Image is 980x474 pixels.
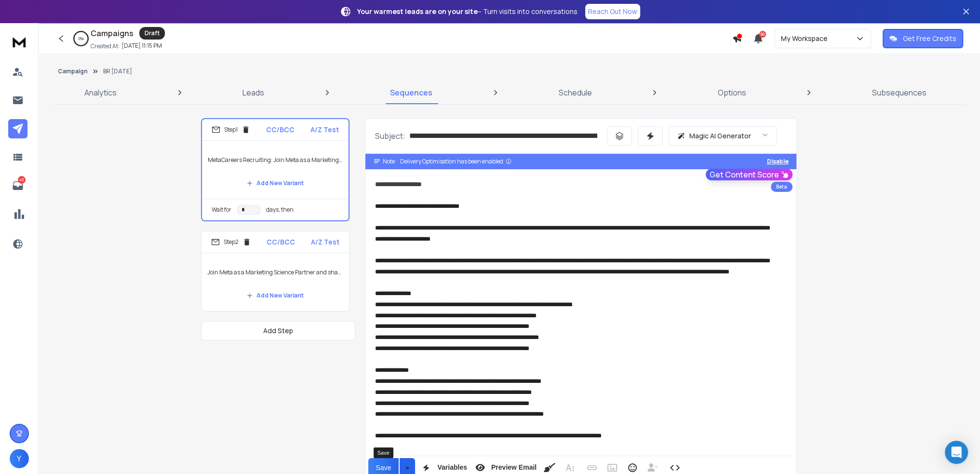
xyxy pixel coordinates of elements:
h1: Campaigns [91,27,134,39]
p: CC/BCC [267,237,295,247]
a: Leads [237,81,270,104]
p: Sequences [390,87,432,98]
p: [DATE] 11:15 PM [121,42,162,50]
li: Step1CC/BCCA/Z TestMetaCareers Recruiting: Join Meta as a Marketing Science Partner - {{location}... [201,118,349,221]
p: Subject: [375,130,405,142]
span: Note: [383,158,396,165]
button: Add Step [201,321,355,340]
button: Disable [767,158,789,165]
div: Save [374,447,393,458]
span: 50 [759,31,766,38]
p: A/Z Test [310,125,339,135]
p: MetaCareers Recruiting: Join Meta as a Marketing Science Partner - {{location}} [208,147,343,174]
p: BR [DATE] [103,68,132,75]
div: Step 1 [212,125,250,134]
div: Step 2 [211,238,251,246]
button: Get Free Credits [883,29,963,48]
p: Join Meta as a Marketing Science Partner and shape the future - {{location}} [207,259,343,286]
span: Preview Email [489,463,538,472]
p: A/Z Test [311,237,339,247]
p: Leads [242,87,264,98]
button: Y [10,449,29,468]
p: Subsequences [872,87,926,98]
p: My Workspace [781,34,832,43]
a: 43 [8,176,27,195]
p: Schedule [558,87,591,98]
a: Options [712,81,752,104]
button: Campaign [58,68,88,75]
span: Variables [435,463,469,472]
a: Analytics [79,81,122,104]
p: Get Free Credits [903,34,956,43]
strong: Your warmest leads are on your site [357,7,478,16]
p: 0 % [79,36,84,41]
p: Options [718,87,746,98]
p: Created At: [91,42,120,50]
p: Reach Out Now [588,7,637,16]
button: Add New Variant [239,174,311,193]
button: Magic AI Generator [669,126,777,146]
div: Beta [771,182,792,192]
img: logo [10,33,29,51]
a: Sequences [384,81,438,104]
p: Magic AI Generator [689,131,751,141]
a: Reach Out Now [585,4,640,19]
div: Delivery Optimisation has been enabled [400,158,512,165]
button: Get Content Score [706,169,792,180]
div: Draft [139,27,165,40]
div: Open Intercom Messenger [945,441,968,464]
p: – Turn visits into conversations [357,7,577,16]
p: days, then [266,206,294,214]
p: 43 [18,176,26,184]
a: Subsequences [866,81,932,104]
p: Analytics [84,87,117,98]
button: Add New Variant [239,286,311,305]
p: Wait for [212,206,231,214]
a: Schedule [552,81,597,104]
li: Step2CC/BCCA/Z TestJoin Meta as a Marketing Science Partner and shape the future - {{location}}Ad... [201,231,349,311]
p: CC/BCC [266,125,295,135]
